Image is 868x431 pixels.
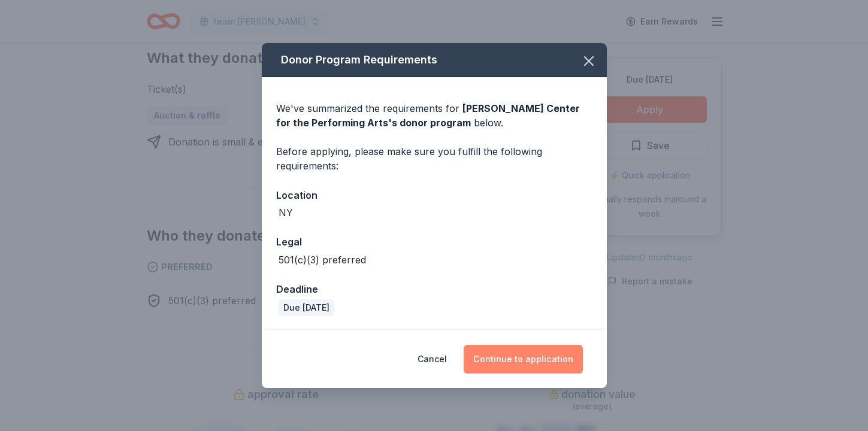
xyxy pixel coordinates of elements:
[464,345,583,374] button: Continue to application
[279,299,334,316] div: Due [DATE]
[279,253,366,267] div: 501(c)(3) preferred
[276,187,592,203] div: Location
[279,205,293,220] div: NY
[262,43,607,77] div: Donor Program Requirements
[276,144,592,173] div: Before applying, please make sure you fulfill the following requirements:
[276,234,592,250] div: Legal
[276,281,592,297] div: Deadline
[276,101,592,130] div: We've summarized the requirements for below.
[418,345,447,374] button: Cancel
